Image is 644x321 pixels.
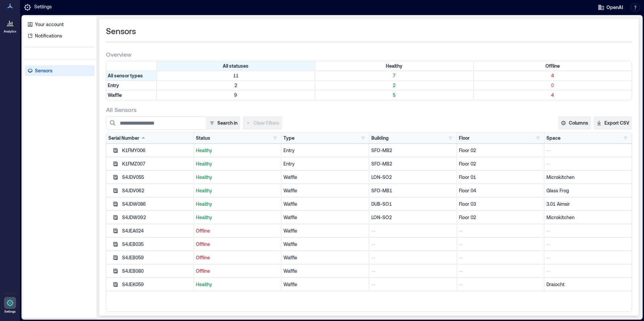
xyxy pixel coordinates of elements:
div: Filter by Type: Waffle & Status: Healthy [315,90,473,100]
p: SFO-MB2 [371,147,454,154]
p: Healthy [196,201,279,207]
div: Filter by Type: Entry & Status: Offline (0 sensors) [474,81,632,90]
p: Floor 02 [459,214,542,221]
div: S4JEA024 [122,228,192,234]
div: S4JEK059 [122,281,192,288]
div: Waffle [283,228,367,234]
div: Floor [459,135,470,141]
div: All sensor types [106,71,157,80]
p: 9 [158,92,313,99]
p: -- [459,254,542,261]
span: Overview [106,50,131,58]
p: LON-SO2 [371,214,454,221]
p: Settings [4,310,16,314]
div: Waffle [283,214,367,221]
a: Settings [2,295,18,316]
p: Floor 02 [459,147,542,154]
p: -- [546,147,630,154]
p: Healthy [196,160,279,167]
div: S4JEB059 [122,254,192,261]
p: 7 [316,72,472,79]
p: -- [371,241,454,248]
div: S4JEB035 [122,241,192,248]
p: 4 [475,92,630,99]
div: Filter by Type: Entry & Status: Healthy [315,81,473,90]
p: Floor 01 [459,174,542,181]
p: SFO-MB1 [371,187,454,194]
p: DUB-SO1 [371,201,454,207]
p: -- [459,228,542,234]
p: Notifications [35,33,62,39]
p: -- [546,241,630,248]
p: Draiocht [546,281,630,288]
div: Space [546,135,560,141]
div: All statuses [157,61,315,71]
p: -- [371,254,454,261]
div: Waffle [283,281,367,288]
div: Waffle [283,241,367,248]
p: Microkitchen [546,214,630,221]
div: Filter by Status: Healthy [315,61,473,71]
div: S4JDW092 [122,214,192,221]
div: Entry [283,147,367,154]
div: Entry [283,160,367,167]
p: -- [371,268,454,274]
p: Sensors [35,67,52,74]
p: Offline [196,241,279,248]
p: -- [371,228,454,234]
p: Healthy [196,147,279,154]
div: Serial Number [108,135,146,141]
p: Floor 04 [459,187,542,194]
p: 3.01 Aimsir [546,201,630,207]
button: Columns [558,116,591,130]
p: Floor 03 [459,201,542,207]
p: -- [546,228,630,234]
p: Offline [196,228,279,234]
p: Analytics [4,29,16,34]
p: -- [459,241,542,248]
div: Building [371,135,389,141]
p: Healthy [196,214,279,221]
div: Filter by Type: Waffle [106,90,157,100]
p: Offline [196,268,279,274]
p: -- [459,268,542,274]
p: Healthy [196,174,279,181]
div: Waffle [283,268,367,274]
div: Type [283,135,294,141]
button: Clear Filters [243,116,282,130]
div: Waffle [283,187,367,194]
p: Settings [34,3,52,11]
p: Offline [196,254,279,261]
div: S4JDV055 [122,174,192,181]
p: 2 [316,82,472,89]
button: Search in [206,116,240,130]
div: Filter by Status: Offline [474,61,632,71]
p: SFO-MB2 [371,160,454,167]
a: Analytics [2,15,18,36]
p: 5 [316,92,472,99]
p: 0 [475,82,630,89]
p: 11 [158,72,313,79]
div: S4JDV062 [122,187,192,194]
p: -- [546,160,630,167]
p: -- [546,268,630,274]
div: K1FMZ007 [122,160,192,167]
p: Healthy [196,281,279,288]
button: Export CSV [594,116,632,130]
p: -- [371,281,454,288]
p: 4 [475,72,630,79]
a: Your account [25,19,95,30]
p: Healthy [196,187,279,194]
p: 2 [158,82,313,89]
span: All Sensors [106,106,137,114]
a: Sensors [25,65,95,76]
p: -- [459,281,542,288]
p: Your account [35,21,64,28]
div: K1FMY006 [122,147,192,154]
div: Status [196,135,210,141]
p: Glass Frog [546,187,630,194]
a: Notifications [25,30,95,41]
div: Waffle [283,254,367,261]
div: Filter by Type: Waffle & Status: Offline [474,90,632,100]
p: LON-SO2 [371,174,454,181]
